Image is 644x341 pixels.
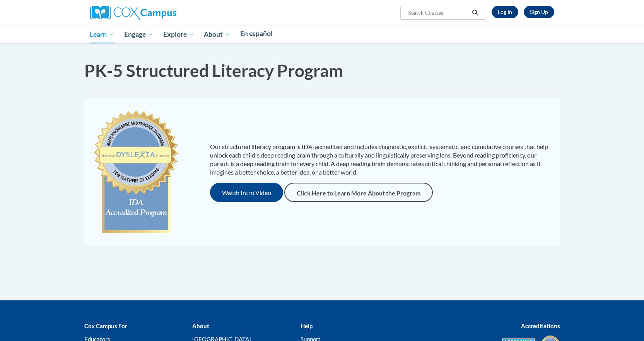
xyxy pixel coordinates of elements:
span: About [204,30,230,39]
p: Our structured literacy program is IDA-accredited and includes diagnostic, explicit, systematic, ... [210,142,552,176]
span: Learn [90,30,114,39]
button: Search [469,8,481,17]
div: Main menu [79,26,566,43]
a: Log In [492,6,518,18]
b: About [192,322,209,329]
span: PK-5 Structured Literacy Program [84,60,343,81]
img: c477cda6-e343-453b-bfce-d6f9e9818e1c.png [92,106,181,238]
i:  [471,10,478,16]
b: Help [301,322,313,329]
a: Register [524,6,554,18]
a: Learn [85,26,120,43]
input: Search Courses [407,8,469,17]
img: Cox Campus [90,6,176,20]
button: Watch Intro Video [210,183,283,202]
a: About [199,26,235,43]
a: Click Here to Learn More About the Program [284,183,433,202]
span: Engage [124,30,153,39]
a: En español [235,26,278,42]
a: Explore [158,26,199,43]
b: Accreditations [521,322,560,329]
b: Cox Campus For [84,322,127,329]
a: Cox Campus [90,9,176,15]
span: En español [240,29,273,38]
a: Engage [119,26,158,43]
span: Explore [163,30,194,39]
